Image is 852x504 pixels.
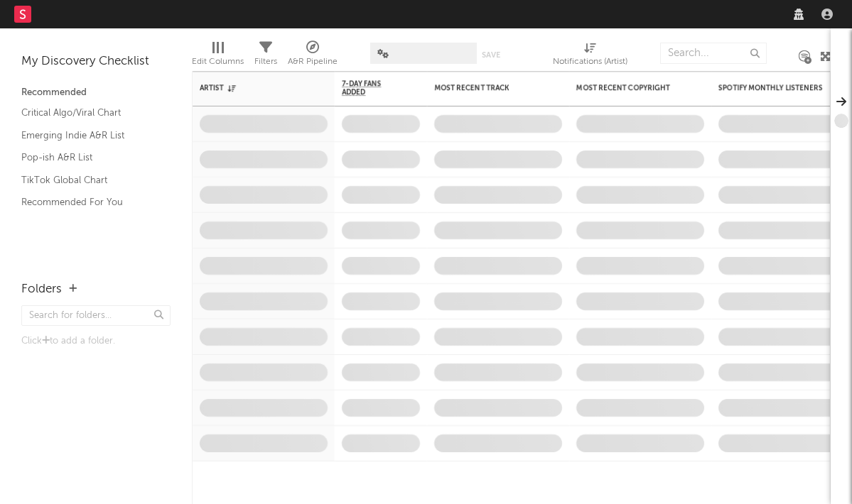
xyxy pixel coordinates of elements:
div: Filters [254,35,277,77]
span: 7-Day Fans Added [342,80,399,97]
div: Most Recent Copyright [576,84,683,92]
a: Recommended For You [21,195,156,210]
div: Spotify Monthly Listeners [718,84,825,92]
a: Emerging Indie A&R List [21,128,156,143]
div: A&R Pipeline [288,53,338,70]
a: Pop-ish A&R List [21,150,156,165]
div: Click to add a folder. [21,333,171,350]
div: Most Recent Track [434,84,541,92]
input: Search for folders... [21,305,171,326]
input: Search... [660,43,767,64]
div: Notifications (Artist) [553,35,627,77]
button: Save [482,51,500,59]
div: Recommended [21,84,171,102]
div: Artist [200,84,306,92]
div: A&R Pipeline [288,35,338,77]
div: My Discovery Checklist [21,53,171,70]
a: TikTok Global Chart [21,172,156,188]
div: Notifications (Artist) [553,53,627,70]
div: Filters [254,53,277,70]
div: Folders [21,281,62,298]
div: Edit Columns [192,53,244,70]
a: Critical Algo/Viral Chart [21,105,156,121]
div: Edit Columns [192,35,244,77]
